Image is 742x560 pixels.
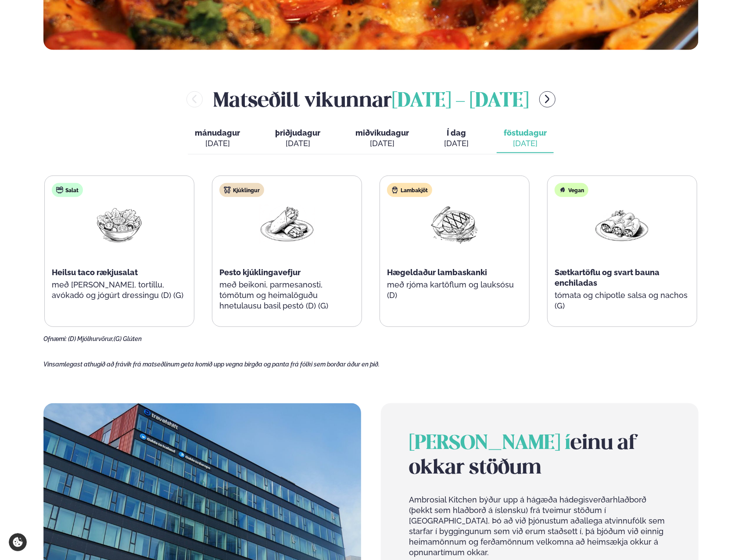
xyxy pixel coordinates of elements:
[268,124,327,153] button: þriðjudagur [DATE]
[224,187,231,194] img: chicken.svg
[275,128,320,137] span: þriðjudagur
[9,533,27,551] a: Cookie settings
[427,204,483,245] img: Beef-Meat.png
[91,204,147,245] img: Salad.png
[409,434,570,453] span: [PERSON_NAME] í
[259,204,315,245] img: Wraps.png
[504,128,547,137] span: föstudagur
[348,124,416,153] button: miðvikudagur [DATE]
[555,268,660,287] span: Sætkartöflu og svart bauna enchiladas
[409,495,670,558] p: Ambrosial Kitchen býður upp á hágæða hádegisverðarhlaðborð (þekkt sem hlaðborð á íslensku) frá tv...
[195,128,240,137] span: mánudagur
[555,183,588,197] div: Vegan
[186,91,203,108] button: menu-btn-left
[213,85,529,114] h2: Matseðill vikunnar
[52,183,83,197] div: Salat
[43,361,380,368] span: Vinsamlegast athugið að frávik frá matseðlinum geta komið upp vegna birgða og panta frá fólki sem...
[275,138,320,149] div: [DATE]
[68,335,114,342] span: (D) Mjólkurvörur,
[504,138,547,149] div: [DATE]
[52,268,138,277] span: Heilsu taco rækjusalat
[195,138,240,149] div: [DATE]
[444,138,469,149] div: [DATE]
[355,138,409,149] div: [DATE]
[594,204,650,245] img: Enchilada.png
[355,128,409,137] span: miðvikudagur
[387,268,487,277] span: Hægeldaður lambaskanki
[387,183,432,197] div: Lambakjöt
[559,187,566,194] img: Vegan.svg
[219,268,301,277] span: Pesto kjúklingavefjur
[56,187,63,194] img: salad.svg
[219,183,264,197] div: Kjúklingur
[437,124,476,153] button: Í dag [DATE]
[409,431,670,481] h2: einu af okkar stöðum
[444,128,469,138] span: Í dag
[555,290,690,311] p: tómata og chipotle salsa og nachos (G)
[188,124,247,153] button: mánudagur [DATE]
[497,124,554,153] button: föstudagur [DATE]
[52,280,187,301] p: með [PERSON_NAME], tortillu, avókadó og jógúrt dressingu (D) (G)
[219,280,355,311] p: með beikoni, parmesanosti, tómötum og heimalöguðu hnetulausu basil pestó (D) (G)
[539,91,556,108] button: menu-btn-right
[114,335,142,342] span: (G) Glúten
[391,187,398,194] img: Lamb.svg
[43,335,67,342] span: Ofnæmi:
[387,280,522,301] p: með rjóma kartöflum og lauksósu (D)
[392,92,529,111] span: [DATE] - [DATE]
